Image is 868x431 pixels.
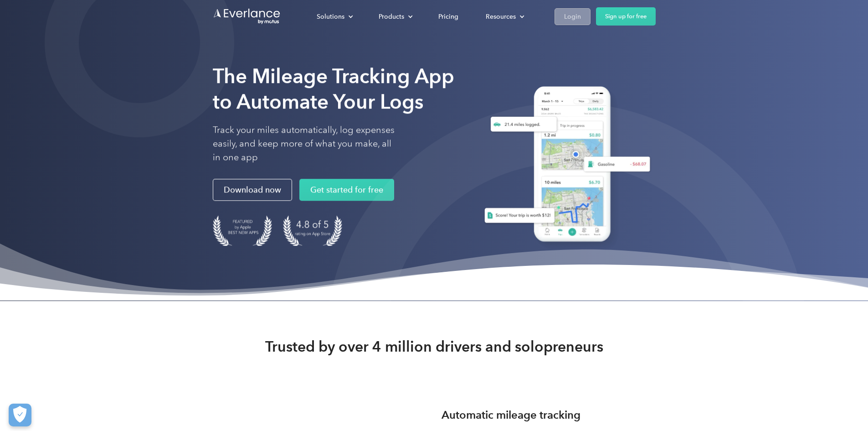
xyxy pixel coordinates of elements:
strong: The Mileage Tracking App to Automate Your Logs [213,64,454,114]
img: Everlance, mileage tracker app, expense tracking app [473,79,656,252]
a: Login [555,8,591,25]
strong: Trusted by over 4 million drivers and solopreneurs [265,338,603,356]
img: Badge for Featured by Apple Best New Apps [213,215,272,246]
a: Pricing [429,9,467,25]
div: Resources [477,9,532,25]
div: Resources [486,11,516,22]
a: Sign up for free [596,7,656,26]
h3: Automatic mileage tracking [442,407,580,423]
a: Download now [213,179,292,201]
button: Cookies Settings [9,404,31,426]
a: Get started for free [299,179,394,201]
div: Solutions [317,11,344,22]
div: Login [564,11,581,22]
img: 4.9 out of 5 stars on the app store [283,215,342,246]
div: Products [379,11,404,22]
div: Solutions [308,9,360,25]
div: Pricing [438,11,458,22]
a: Go to homepage [213,8,281,25]
p: Track your miles automatically, log expenses easily, and keep more of what you make, all in one app [213,123,395,164]
div: Products [370,9,420,25]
